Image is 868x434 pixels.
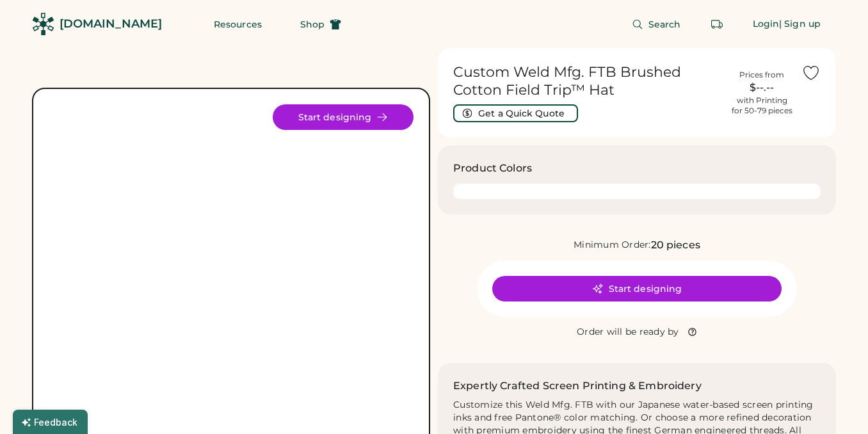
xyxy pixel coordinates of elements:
[732,95,792,116] div: with Printing for 50-79 pieces
[300,20,325,29] span: Shop
[453,63,722,99] h1: Custom Weld Mfg. FTB Brushed Cotton Field Trip™ Hat
[779,18,821,31] div: | Sign up
[60,16,162,32] div: [DOMAIN_NAME]
[32,13,54,35] img: Rendered Logo - Screens
[739,70,784,80] div: Prices from
[651,237,700,253] div: 20 pieces
[704,12,730,37] button: Retrieve an order
[453,161,532,176] h3: Product Colors
[198,12,277,37] button: Resources
[285,12,357,37] button: Shop
[577,326,679,339] div: Order will be ready by
[616,12,696,37] button: Search
[453,378,702,394] h2: Expertly Crafted Screen Printing & Embroidery
[730,80,794,95] div: $--.--
[492,276,782,301] button: Start designing
[574,239,651,252] div: Minimum Order:
[648,20,681,29] span: Search
[273,104,414,130] button: Start designing
[753,18,780,31] div: Login
[453,104,578,122] button: Get a Quick Quote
